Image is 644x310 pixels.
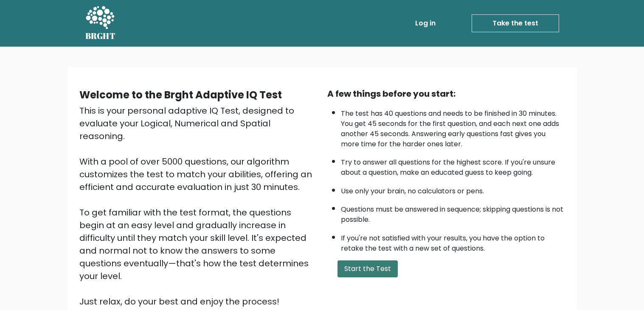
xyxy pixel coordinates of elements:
[79,104,317,308] div: This is your personal adaptive IQ Test, designed to evaluate your Logical, Numerical and Spatial ...
[412,15,439,32] a: Log in
[341,153,565,178] li: Try to answer all questions for the highest score. If you're unsure about a question, make an edu...
[85,31,116,41] h5: BRGHT
[79,88,282,102] b: Welcome to the Brght Adaptive IQ Test
[327,87,565,100] div: A few things before you start:
[341,200,565,225] li: Questions must be answered in sequence; skipping questions is not possible.
[337,260,398,277] button: Start the Test
[472,14,559,32] a: Take the test
[341,104,565,149] li: The test has 40 questions and needs to be finished in 30 minutes. You get 45 seconds for the firs...
[341,182,565,196] li: Use only your brain, no calculators or pens.
[85,3,116,43] a: BRGHT
[341,229,565,254] li: If you're not satisfied with your results, you have the option to retake the test with a new set ...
